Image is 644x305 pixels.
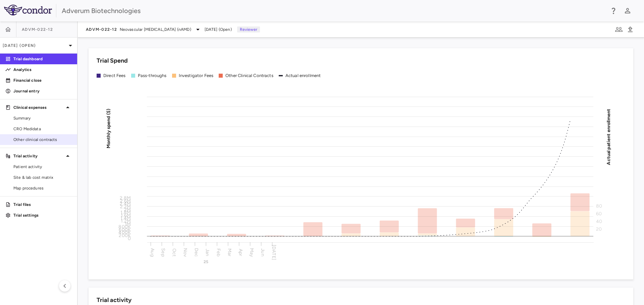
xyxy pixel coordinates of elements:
text: Sep [160,248,166,256]
div: Adverum Biotechnologies [62,6,605,16]
tspan: 40 [596,219,602,224]
tspan: 2.8M [120,195,131,201]
span: [DATE] (Open) [205,26,232,32]
span: Neovascular [MEDICAL_DATA] (nAMD) [120,26,191,32]
tspan: 0 [128,235,131,241]
text: Feb [216,248,221,256]
text: 25 [204,259,208,264]
tspan: 80 [596,203,602,209]
span: ADVM-022-12 [22,27,53,32]
tspan: 1.4M [120,215,131,221]
h6: Trial Spend [97,56,128,65]
text: Jun [260,248,266,256]
div: Pass-throughs [138,73,167,79]
div: Other Clinical Contracts [225,73,273,79]
text: Aug [150,248,155,256]
p: Trial files [13,202,72,208]
tspan: Monthly spend ($) [106,108,111,148]
tspan: 600K [119,227,131,232]
p: Trial settings [13,212,72,218]
tspan: 800K [118,224,131,230]
text: May [249,248,255,257]
span: Other clinical contracts [13,137,72,143]
tspan: 60 [596,211,602,217]
span: Site & lab cost matrix [13,174,72,180]
p: Trial dashboard [13,56,72,62]
tspan: 200K [119,232,131,238]
tspan: 2M [124,207,131,212]
p: Analytics [13,67,72,73]
tspan: 1.2M [121,218,131,224]
p: Clinical expenses [13,104,64,110]
text: [DATE] [271,245,277,260]
img: logo-full-SnFGN8VE.png [4,5,52,15]
tspan: 1.8M [120,210,131,215]
text: Oct [171,248,177,256]
text: Mar [227,248,232,256]
p: Financial close [13,77,72,83]
span: Map procedures [13,185,72,191]
span: Patient activity [13,164,72,170]
tspan: 1.6M [121,212,131,218]
text: Apr [238,248,244,256]
div: Investigator Fees [179,73,214,79]
tspan: 2.2M [120,204,131,209]
text: Jan [205,248,210,256]
text: Dec [194,248,199,256]
tspan: 2.6M [120,198,131,204]
h6: Trial activity [97,296,131,305]
span: Summary [13,115,72,121]
span: ADVM-022-12 [86,27,117,32]
tspan: 1M [125,221,131,227]
div: Actual enrollment [285,73,321,79]
tspan: 20 [596,226,602,232]
text: Nov [182,248,188,257]
p: Trial activity [13,153,64,159]
span: CRO Medidata [13,126,72,132]
p: Journal entry [13,88,72,94]
tspan: 2.4M [120,201,131,207]
div: Direct Fees [103,73,126,79]
tspan: Actual patient enrollment [606,108,611,165]
p: [DATE] (Open) [3,43,66,49]
p: Reviewer [237,26,260,32]
tspan: 400K [118,230,131,235]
